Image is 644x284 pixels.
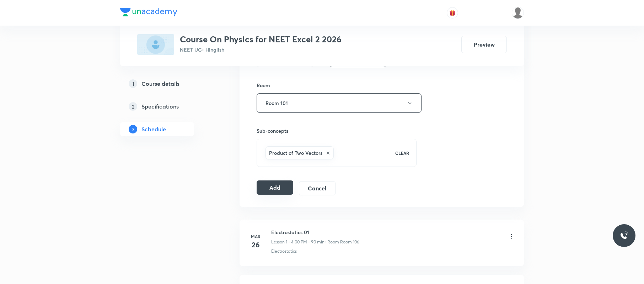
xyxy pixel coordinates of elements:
p: Electrostatics [271,248,297,254]
a: 1Course details [120,77,217,91]
p: NEET UG • Hinglish [180,46,342,53]
img: ttu [620,231,628,240]
button: Preview [461,36,507,53]
h6: Room [257,81,270,89]
h6: Sub-concepts [257,127,417,135]
h6: Mar [248,233,263,240]
h4: 26 [248,240,263,250]
h5: Specifications [141,102,179,111]
p: 1 [129,79,137,88]
p: CLEAR [395,150,409,156]
a: Company Logo [120,8,177,18]
p: • Room Room 106 [324,239,359,245]
button: Add [257,180,293,195]
img: avatar [449,10,456,16]
button: avatar [447,7,458,19]
p: 3 [129,125,137,133]
h5: Schedule [141,125,166,133]
p: Lesson 1 • 4:00 PM • 90 min [271,239,324,245]
p: 2 [129,102,137,111]
h6: Electrostatics 01 [271,228,359,236]
button: Cancel [299,181,336,195]
a: 2Specifications [120,99,217,114]
h3: Course On Physics for NEET Excel 2 2026 [180,34,342,44]
img: Company Logo [120,8,177,16]
img: F1C816A3-A1BC-4550-977F-C96F083E9CE8_plus.png [137,34,174,55]
h6: Product of Two Vectors [269,149,322,157]
img: aadi Shukla [512,7,524,19]
h5: Course details [141,79,179,88]
button: Room 101 [257,93,422,113]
